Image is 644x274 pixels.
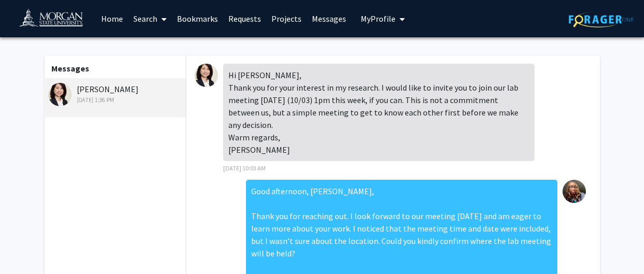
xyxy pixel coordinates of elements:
a: Messages [307,1,351,37]
b: Messages [51,63,89,74]
img: Yuejin Li [195,64,218,87]
img: ForagerOne Logo [569,11,634,27]
a: Home [96,1,128,37]
img: Yuejin Li [48,83,72,106]
div: [DATE] 1:36 PM [48,95,184,105]
img: Shakira Charles [563,180,586,203]
div: Hi [PERSON_NAME], Thank you for your interest in my research. I would like to invite you to join ... [223,64,535,161]
span: My Profile [361,13,395,24]
div: [PERSON_NAME] [48,83,184,105]
a: Search [128,1,172,37]
a: Requests [223,1,266,37]
a: Bookmarks [172,1,223,37]
img: Morgan State University Logo [19,8,92,32]
a: Projects [266,1,307,37]
span: [DATE] 10:03 AM [223,164,266,172]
